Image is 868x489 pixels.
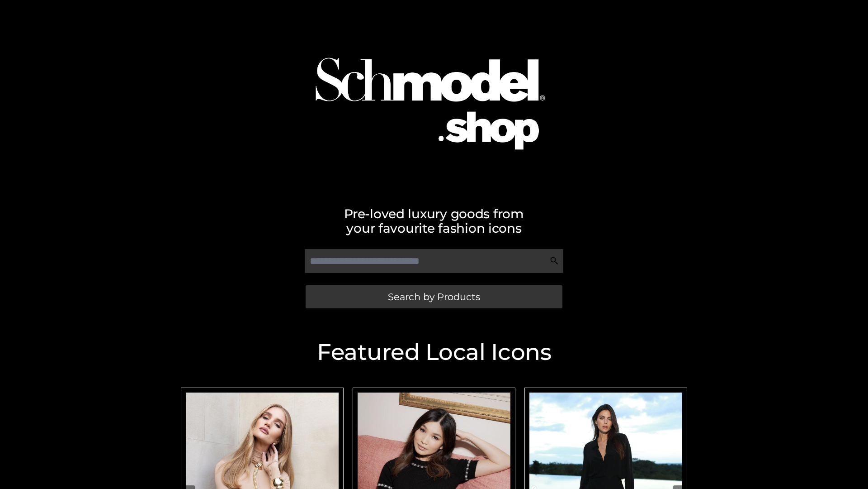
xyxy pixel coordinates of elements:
h2: Featured Local Icons​ [176,341,692,364]
a: Search by Products [306,285,562,308]
span: Search by Products [388,292,480,302]
h2: Pre-loved luxury goods from your favourite fashion icons [176,206,692,235]
img: Search Icon [550,256,559,265]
